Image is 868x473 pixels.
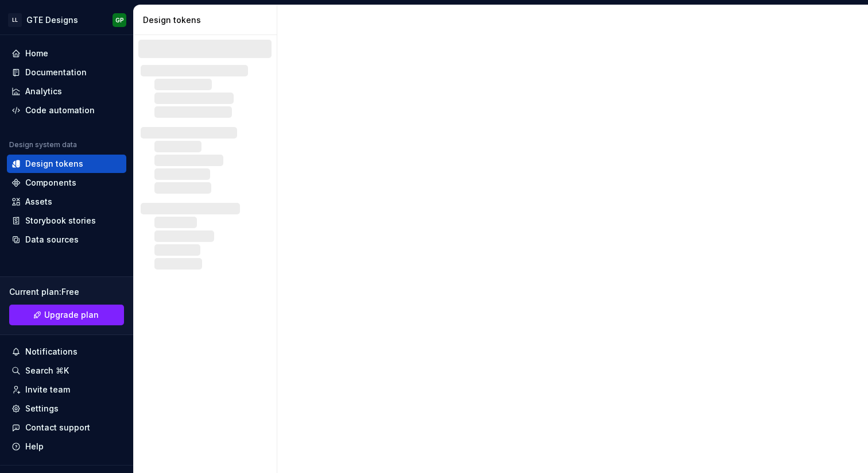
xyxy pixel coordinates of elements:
a: Assets [7,193,126,211]
div: Design tokens [25,158,83,170]
div: Notifications [25,346,77,357]
div: Help [25,441,44,452]
div: Data sources [25,234,79,245]
div: GTE Designs [26,14,78,26]
div: LL [8,13,22,27]
a: Components [7,174,126,192]
div: Assets [25,196,52,207]
a: Design tokens [7,155,126,173]
div: Invite team [25,384,70,395]
div: Current plan : Free [9,286,124,298]
button: Help [7,437,126,456]
div: Design system data [9,140,77,149]
a: Settings [7,399,126,418]
div: Home [25,48,48,59]
a: Upgrade plan [9,305,124,325]
button: LLGTE DesignsGP [2,7,131,32]
div: Search ⌘K [25,365,69,376]
a: Invite team [7,380,126,399]
a: Analytics [7,82,126,101]
button: Contact support [7,418,126,437]
button: Notifications [7,343,126,361]
div: Design tokens [143,14,272,26]
a: Storybook stories [7,211,126,230]
span: Upgrade plan [44,309,99,321]
div: Documentation [25,67,87,78]
div: GP [115,16,124,25]
div: Analytics [25,86,62,97]
button: Search ⌘K [7,362,126,380]
a: Code automation [7,101,126,120]
div: Contact support [25,422,90,433]
div: Storybook stories [25,215,96,226]
div: Components [25,177,76,189]
a: Data sources [7,230,126,249]
a: Home [7,44,126,63]
div: Settings [25,403,59,414]
a: Documentation [7,63,126,82]
div: Code automation [25,105,95,116]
